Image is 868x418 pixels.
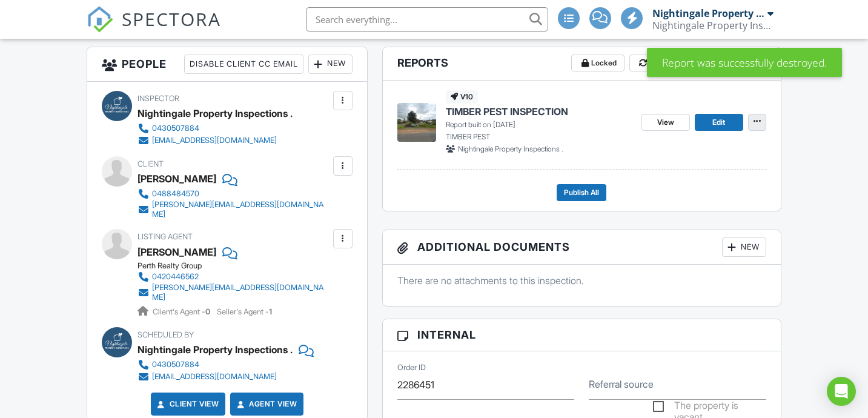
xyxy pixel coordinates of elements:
[152,372,277,382] div: [EMAIL_ADDRESS][DOMAIN_NAME]
[217,307,272,316] span: Seller's Agent -
[383,230,781,265] h3: Additional Documents
[152,136,277,145] div: [EMAIL_ADDRESS][DOMAIN_NAME]
[137,261,340,271] div: Perth Realty Group
[137,243,216,261] a: [PERSON_NAME]
[308,55,353,74] div: New
[137,170,216,188] div: [PERSON_NAME]
[152,272,199,282] div: 0420446562
[87,47,367,82] h3: People
[137,134,283,147] a: [EMAIL_ADDRESS][DOMAIN_NAME]
[397,274,766,287] p: There are no attachments to this inspection.
[152,360,199,370] div: 0430507884
[137,200,330,219] a: [PERSON_NAME][EMAIL_ADDRESS][DOMAIN_NAME]
[722,237,766,257] div: New
[137,371,304,383] a: [EMAIL_ADDRESS][DOMAIN_NAME]
[383,319,781,351] h3: Internal
[137,271,330,283] a: 0420446562
[155,398,219,410] a: Client View
[137,340,293,359] div: Nightingale Property Inspections .
[87,16,221,42] a: SPECTORA
[152,189,199,199] div: 0488484570
[152,200,330,219] div: [PERSON_NAME][EMAIL_ADDRESS][DOMAIN_NAME]
[152,283,330,302] div: [PERSON_NAME][EMAIL_ADDRESS][DOMAIN_NAME]
[652,7,764,19] div: Nightingale Property Inspections .
[653,400,766,415] label: The property is vacant
[122,6,221,32] span: SPECTORA
[137,104,293,122] div: Nightingale Property Inspections .
[589,377,654,391] label: Referral source
[137,159,164,168] span: Client
[152,124,199,133] div: 0430507884
[205,307,210,316] strong: 0
[184,55,303,74] div: Disable Client CC Email
[137,359,304,371] a: 0430507884
[652,19,774,32] div: Nightingale Property Inspections
[87,6,113,33] img: The Best Home Inspection Software - Spectora
[137,232,193,241] span: Listing Agent
[647,48,842,77] div: Report was successfully destroyed.
[153,307,212,316] span: Client's Agent -
[397,362,426,373] label: Order ID
[269,307,272,316] strong: 1
[234,398,297,410] a: Agent View
[137,94,179,103] span: Inspector
[137,330,194,339] span: Scheduled By
[827,377,856,406] div: Open Intercom Messenger
[137,283,330,302] a: [PERSON_NAME][EMAIL_ADDRESS][DOMAIN_NAME]
[306,7,548,32] input: Search everything...
[137,122,283,134] a: 0430507884
[137,188,330,200] a: 0488484570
